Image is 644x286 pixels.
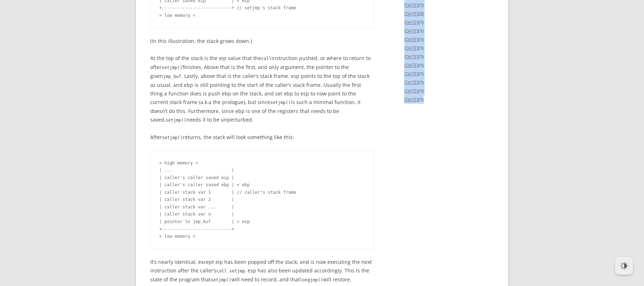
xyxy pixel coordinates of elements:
[300,277,323,282] code: longjmp()
[404,53,418,60] a: [DATE]
[404,79,418,85] a: [DATE]
[162,135,183,140] code: setjmp()
[150,151,374,249] pre: > high memory < | ... | | caller's caller saved eip | | caller's caller saved ebp | < ebp | calle...
[404,10,418,17] a: [DATE]
[150,37,374,45] p: (In this illustration, the stack grows down.)
[404,2,418,8] a: [DATE]
[150,54,374,124] p: At the top of the stack is the eip value that the instruction pushed, or where to return to after...
[166,118,186,123] code: setjmp()
[404,52,494,61] li: (1)
[404,78,494,87] li: (1)
[404,95,494,104] li: (1)
[404,44,494,52] li: (1)
[404,9,494,18] li: (2)
[211,277,231,282] code: setjmp()
[404,45,418,51] a: [DATE]
[404,96,418,103] a: [DATE]
[150,133,374,142] p: After returns, the stack will look something like this:
[404,35,494,44] li: (1)
[162,65,182,70] code: setjmp()
[404,28,418,34] a: [DATE]
[150,258,374,284] p: It’s nearly identical, except eip has been popped off the stack, and is now executing the next in...
[404,62,418,68] a: [DATE]
[404,69,494,78] li: (1)
[261,56,272,61] code: call
[404,88,418,94] a: [DATE]
[404,26,494,35] li: (1)
[270,100,291,105] code: setjmp()
[404,70,418,77] a: [DATE]
[404,61,494,69] li: (1)
[404,36,418,43] a: [DATE]
[404,1,494,9] li: (1)
[216,268,245,273] code: call setjmp
[404,18,494,26] li: (1)
[404,87,494,95] li: (1)
[404,19,418,25] a: [DATE]
[163,74,181,79] code: jmp_buf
